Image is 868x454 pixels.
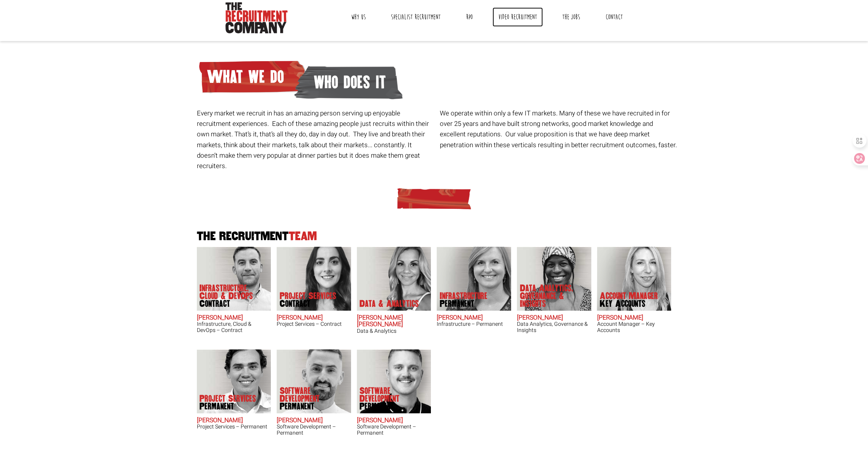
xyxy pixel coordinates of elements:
[197,321,271,333] h3: Infrastructure, Cloud & DevOps – Contract
[280,300,336,308] span: Contract
[440,108,677,150] p: We operate within only a few IT markets. Many of these we have recruited in for over 25 years and...
[597,321,672,333] h3: Account Manager – Key Accounts
[200,300,262,308] span: Contract
[360,300,419,308] p: Data & Analytics
[437,247,511,311] img: Amanda Evans's Our Infrastructure Permanent
[196,247,271,311] img: Adam Eshet does Infrastructure, Cloud & DevOps Contract
[600,292,658,308] p: Account Manager
[493,7,543,27] a: Video Recruitment
[345,7,372,27] a: Why Us
[600,7,629,27] a: Contact
[200,395,256,410] p: Project Services
[356,247,431,311] img: Anna-Maria Julie does Data & Analytics
[437,321,511,327] h3: Infrastructure – Permanent
[280,292,336,308] p: Project Services
[197,108,434,171] p: Every market we recruit in has an amazing person serving up enjoyable recruitment experiences. Ea...
[460,7,479,27] a: RPO
[197,417,271,424] h2: [PERSON_NAME]
[356,349,431,413] img: Sam Williamson does Software Development Permanent
[277,424,351,436] h3: Software Development – Permanent
[277,315,351,322] h2: [PERSON_NAME]
[600,300,658,308] span: Key Accounts
[280,402,342,410] span: Permanent
[280,387,342,410] p: Software Development
[357,417,431,424] h2: [PERSON_NAME]
[360,402,422,410] span: Permanent
[597,247,671,311] img: Frankie Gaffney's our Account Manager Key Accounts
[226,2,288,33] img: The Recruitment Company
[440,300,487,308] span: Permanent
[360,387,422,410] p: Software Development
[357,328,431,334] h3: Data & Analytics
[437,315,511,322] h2: [PERSON_NAME]
[197,424,271,430] h3: Project Services – Permanent
[277,349,351,413] img: Liam Cox does Software Development Permanent
[357,424,431,436] h3: Software Development – Permanent
[200,402,256,410] span: Permanent
[197,315,271,322] h2: [PERSON_NAME]
[385,7,446,27] a: Specialist Recruitment
[200,284,262,308] p: Infrastructure, Cloud & DevOps
[517,315,591,322] h2: [PERSON_NAME]
[517,247,591,311] img: Chipo Riva does Data Analytics, Governance & Insights
[277,247,351,311] img: Claire Sheerin does Project Services Contract
[196,349,271,413] img: Sam McKay does Project Services Permanent
[194,230,674,242] h2: The Recruitment
[357,315,431,328] h2: [PERSON_NAME] [PERSON_NAME]
[520,284,582,308] p: Data Analytics, Governance & Insights
[675,140,677,150] span: .
[289,230,317,242] span: Team
[277,417,351,424] h2: [PERSON_NAME]
[517,321,591,333] h3: Data Analytics, Governance & Insights
[556,7,586,27] a: The Jobs
[440,292,487,308] p: Infrastructure
[277,321,351,327] h3: Project Services – Contract
[597,315,672,322] h2: [PERSON_NAME]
